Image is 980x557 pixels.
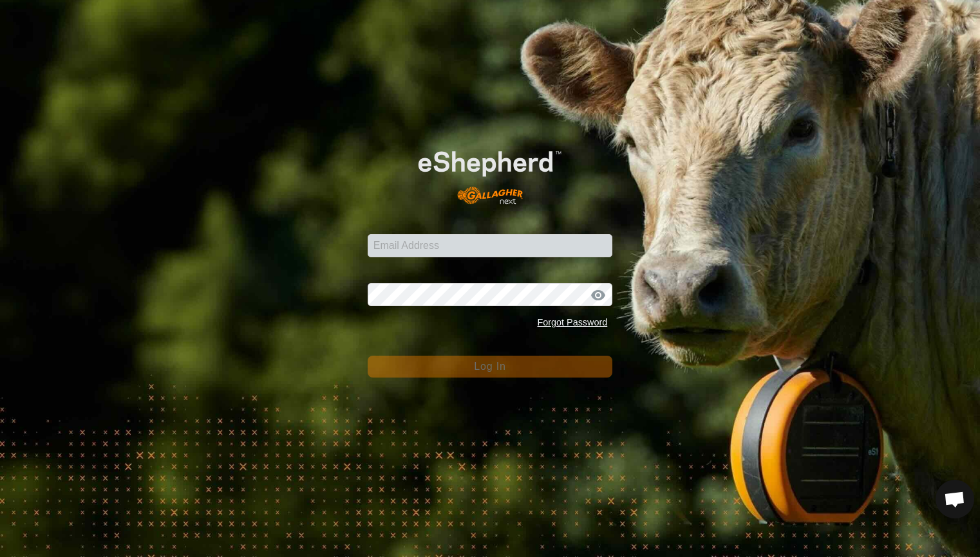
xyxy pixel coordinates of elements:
div: Open chat [936,480,974,518]
a: Forgot Password [537,317,607,327]
span: Log In [474,361,505,372]
button: Log In [368,356,613,378]
img: E-shepherd Logo [392,131,588,214]
input: Email Address [368,234,613,257]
